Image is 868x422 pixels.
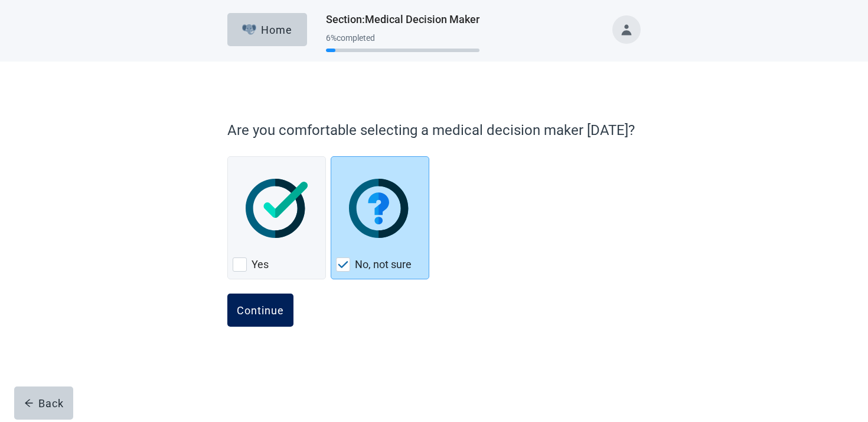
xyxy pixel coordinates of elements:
[326,11,479,28] h1: Section : Medical Decision Maker
[326,33,479,43] div: 6 % completed
[355,257,412,272] label: No, not sure
[242,24,293,36] div: Home
[227,156,326,279] div: Yes, checkbox, not checked
[237,304,284,316] div: Continue
[227,120,635,141] p: Are you comfortable selecting a medical decision maker [DATE]?
[252,257,269,272] label: Yes
[227,294,293,327] button: Continue
[24,397,64,409] div: Back
[331,156,429,279] div: No, not sure, checkbox, checked
[227,13,307,46] button: ElephantHome
[14,386,73,420] button: arrow-leftBack
[242,24,257,35] img: Elephant
[612,15,641,44] button: Toggle account menu
[24,398,34,408] span: arrow-left
[326,28,479,57] div: Progress section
